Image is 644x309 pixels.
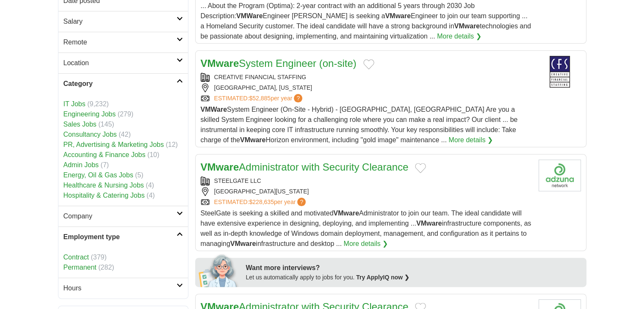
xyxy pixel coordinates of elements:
a: Engineering Jobs [64,110,116,118]
strong: VMware [416,220,442,227]
span: SteelGate is seeking a skilled and motivated Administrator to join our team. The ideal candidate ... [201,210,531,247]
strong: VMware [240,136,265,143]
div: [GEOGRAPHIC_DATA][US_STATE] [201,187,532,196]
h2: Company [64,211,177,221]
span: (4) [146,192,155,199]
a: Company [58,206,188,226]
h2: Employment type [64,232,177,242]
a: Contract [64,254,89,261]
a: Admin Jobs [64,161,99,168]
span: ? [294,94,302,102]
a: Remote [58,32,188,52]
img: Creative Financial Staffing logo [539,56,581,88]
span: (145) [98,121,114,128]
a: Location [58,52,188,73]
a: IT Jobs [64,100,86,108]
h2: Category [64,79,177,89]
a: Try ApplyIQ now ❯ [356,274,409,281]
a: Accounting & Finance Jobs [64,151,146,158]
strong: VMware [201,161,239,173]
a: More details ❯ [343,239,388,249]
strong: VMware [385,12,411,19]
span: System Engineer (On-Site - Hybrid) - [GEOGRAPHIC_DATA], [GEOGRAPHIC_DATA] Are you a skilled Syste... [201,106,518,143]
span: (379) [91,254,106,261]
div: Let us automatically apply to jobs for you. [246,273,581,282]
strong: VMWare [201,106,227,113]
a: Sales Jobs [64,121,97,128]
strong: VMware [454,22,480,30]
a: Employment type [58,226,188,247]
span: (7) [101,161,109,168]
span: ... About the Program (Optima): 2-year contract with an additional 5 years through 2030 Job Descr... [201,2,531,40]
a: Category [58,73,188,94]
span: (279) [118,110,133,118]
a: More details ❯ [448,135,493,145]
a: Healthcare & Nursing Jobs [64,182,144,189]
strong: VMware [230,240,256,247]
a: ESTIMATED:$228,635per year? [214,198,308,207]
button: Add to favorite jobs [415,163,426,173]
a: CREATIVE FINANCIAL STAFFING [214,74,307,80]
span: (282) [98,264,114,271]
span: $228,635 [249,199,274,205]
div: [GEOGRAPHIC_DATA], [US_STATE] [201,83,532,92]
a: PR, Advertising & Marketing Jobs [64,141,164,148]
a: Permanent [64,264,97,271]
div: STEELGATE LLC [201,177,532,185]
span: (10) [147,151,159,158]
a: More details ❯ [437,31,481,41]
a: VMwareSystem Engineer (on-site) [201,58,357,69]
span: (5) [135,171,144,179]
button: Add to favorite jobs [363,59,374,69]
strong: VMware [201,58,239,69]
img: apply-iq-scientist.png [199,253,240,287]
span: ? [297,198,306,206]
a: Consultancy Jobs [64,131,117,138]
span: (4) [146,182,154,189]
a: Salary [58,11,188,32]
a: Hours [58,278,188,298]
strong: VMWare [236,12,263,19]
span: (12) [166,141,177,148]
span: $52,885 [249,95,271,102]
h2: Hours [64,283,177,293]
span: (42) [119,131,130,138]
h2: Location [64,58,177,68]
a: VMwareAdministrator with Security Clearance [201,161,409,173]
a: Energy, Oil & Gas Jobs [64,171,133,179]
a: Hospitality & Catering Jobs [64,192,145,199]
img: Company logo [539,160,581,191]
h2: Salary [64,17,177,27]
div: Want more interviews? [246,263,581,273]
span: (9,232) [87,100,109,108]
h2: Remote [64,37,177,47]
strong: VMware [333,210,359,217]
a: ESTIMATED:$52,885per year? [214,94,304,103]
